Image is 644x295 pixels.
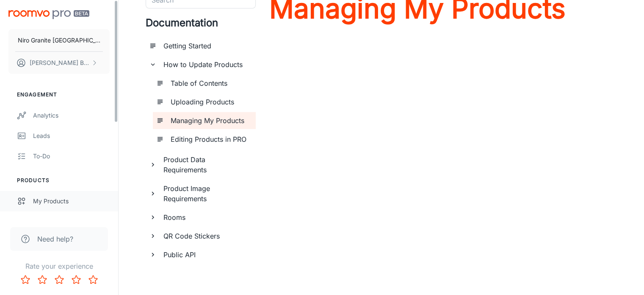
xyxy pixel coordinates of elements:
button: Rate 3 star [51,271,68,288]
p: Rate your experience [7,261,111,271]
div: Analytics [33,111,110,120]
button: Rate 1 star [17,271,34,288]
ul: documentation page list [146,37,256,263]
button: [PERSON_NAME] Banadera [8,52,110,74]
span: Need help? [37,234,73,244]
p: Niro Granite [GEOGRAPHIC_DATA] [18,36,100,45]
h6: Editing Products in PRO [171,134,249,144]
h6: Getting Started [163,41,249,51]
h6: How to Update Products [163,59,249,70]
div: My Products [33,197,110,206]
div: Leads [33,131,110,140]
button: Rate 2 star [34,271,51,288]
h4: Documentation [146,15,256,31]
h6: Product Data Requirements [163,155,249,175]
h6: Product Image Requirements [163,183,249,204]
div: Update Products [33,217,110,226]
button: Niro Granite [GEOGRAPHIC_DATA] [8,29,110,51]
p: [PERSON_NAME] Banadera [30,58,89,67]
h6: Managing My Products [171,115,249,126]
h6: QR Code Stickers [163,231,249,241]
h6: Uploading Products [171,97,249,107]
button: Rate 4 star [68,271,85,288]
img: Roomvo PRO Beta [8,10,89,19]
div: To-do [33,152,110,161]
iframe: vimeo-927756946 [269,32,566,199]
h6: Table of Contents [171,78,249,88]
button: Rate 5 star [85,271,102,288]
h6: Rooms [163,212,249,222]
h6: Public API [163,250,249,260]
